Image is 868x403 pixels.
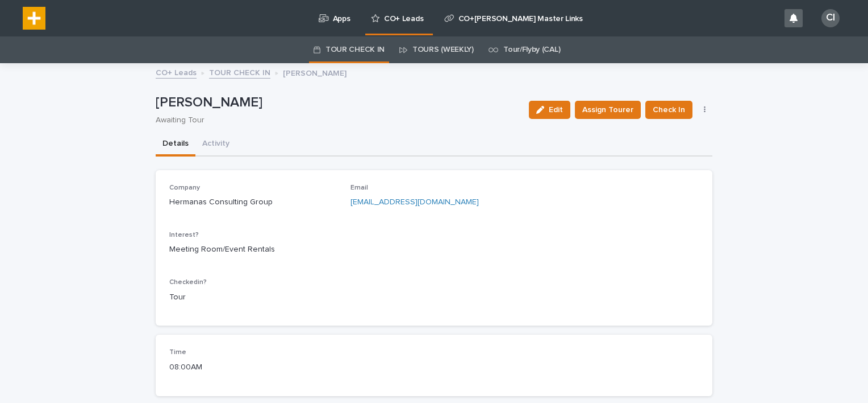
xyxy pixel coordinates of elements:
[653,104,685,116] span: Check In
[412,36,474,63] a: TOURS (WEEKLY)
[821,9,840,27] div: CI
[645,101,692,119] button: Check In
[169,184,200,191] span: Company
[503,36,560,63] a: Tour/Flyby (CAL)
[169,196,337,208] p: Hermanas Consulting Group
[283,66,347,79] p: [PERSON_NAME]
[209,65,270,79] a: TOUR CHECK IN
[156,133,195,157] button: Details
[156,65,197,79] a: CO+ Leads
[156,116,515,125] p: Awaiting Tour
[169,232,199,238] span: Interest?
[529,101,570,119] button: Edit
[195,133,236,157] button: Activity
[169,349,186,356] span: Time
[169,279,207,286] span: Checkedin?
[156,94,520,111] p: [PERSON_NAME]
[169,291,337,303] p: Tour
[575,101,641,119] button: Assign Tourer
[350,198,479,206] a: [EMAIL_ADDRESS][DOMAIN_NAME]
[582,104,633,116] span: Assign Tourer
[325,36,385,63] a: TOUR CHECK IN
[169,361,337,373] p: 08:00AM
[350,184,368,191] span: Email
[23,7,45,30] img: EHnPH8K7S9qrZ1tm0B1b
[169,244,699,256] p: Meeting Room/Event Rentals
[549,106,563,114] span: Edit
